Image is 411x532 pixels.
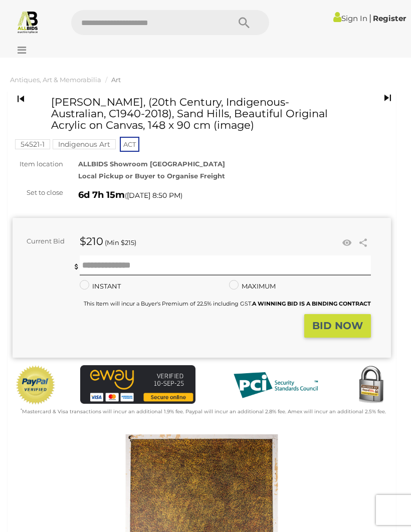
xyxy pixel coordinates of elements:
[78,189,125,200] strong: 6d 7h 15m
[10,76,101,84] a: Antiques, Art & Memorabilia
[15,139,50,149] mark: 54521-1
[127,191,180,200] span: [DATE] 8:50 PM
[312,320,363,332] strong: BID NOW
[304,314,371,338] button: BID NOW
[219,10,269,35] button: Search
[13,235,72,247] div: Current Bid
[226,365,326,405] img: PCI DSS compliant
[252,300,371,307] b: A WINNING BID IS A BINDING CONTRACT
[51,96,329,131] h1: [PERSON_NAME], (20th Century, Indigenous-Australian, C1940-2018), Sand Hills, Beautiful Original ...
[80,281,121,292] label: INSTANT
[339,235,354,250] li: Watch this item
[105,238,136,246] span: (Min $215)
[369,13,371,24] span: |
[84,300,371,307] small: This Item will incur a Buyer's Premium of 22.5% including GST.
[78,172,225,180] strong: Local Pickup or Buyer to Organise Freight
[5,158,71,170] div: Item location
[80,365,195,404] img: eWAY Payment Gateway
[5,187,71,198] div: Set to close
[229,281,276,292] label: MAXIMUM
[53,139,116,149] mark: Indigenous Art
[120,137,139,152] span: ACT
[125,191,182,199] span: ( )
[53,140,116,148] a: Indigenous Art
[78,160,225,168] strong: ALLBIDS Showroom [GEOGRAPHIC_DATA]
[15,365,56,405] img: Official PayPal Seal
[351,365,391,405] img: Secured by Rapid SSL
[16,10,40,34] img: Allbids.com.au
[15,140,50,148] a: 54521-1
[80,235,103,247] strong: $210
[333,14,367,23] a: Sign In
[111,76,121,84] a: Art
[373,14,406,23] a: Register
[21,408,386,415] small: Mastercard & Visa transactions will incur an additional 1.9% fee. Paypal will incur an additional...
